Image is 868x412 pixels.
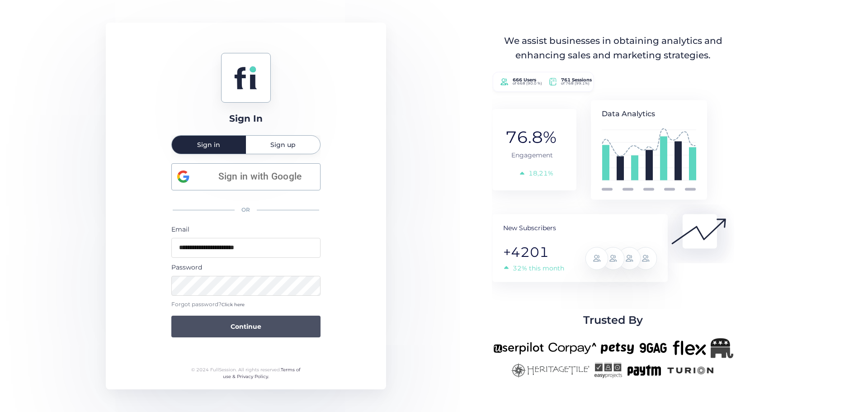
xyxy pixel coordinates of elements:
[494,34,732,62] div: We assist businesses in obtaining analytics and enhancing sales and marketing strategies.
[206,169,315,184] span: Sign in with Google
[187,366,304,380] div: © 2024 FullSession. All rights reserved.
[513,77,537,83] tspan: 666 Users
[171,262,321,272] div: Password
[561,77,593,83] tspan: 761 Sessions
[171,300,321,309] div: Forgot password?
[171,224,321,234] div: Email
[602,109,655,118] tspan: Data Analytics
[231,322,261,331] span: Continue
[171,200,321,220] div: OR
[638,338,668,358] img: 9gag-new.png
[197,142,220,148] span: Sign in
[506,127,557,147] tspan: 76.8%
[711,338,733,358] img: Republicanlogo-bw.png
[548,338,596,358] img: corpay-new.png
[229,112,263,126] div: Sign In
[666,363,715,378] img: turion-new.png
[493,338,544,358] img: userpilot-new.png
[511,363,590,378] img: heritagetile-new.png
[222,302,245,308] span: Click here
[511,151,553,159] tspan: Engagement
[528,169,553,177] tspan: 18,21%
[503,244,549,260] tspan: +4201
[627,363,661,378] img: paytm-new.png
[583,312,643,329] span: Trusted By
[601,338,634,358] img: petsy-new.png
[673,338,706,358] img: flex-new.png
[513,264,564,272] tspan: 32% this month
[503,224,556,232] tspan: New Subscribers
[561,81,590,86] tspan: of 768 (99.1%)
[513,81,542,86] tspan: of 668 (90.0 %)
[270,142,296,148] span: Sign up
[594,363,622,378] img: easyprojects-new.png
[171,316,321,337] button: Continue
